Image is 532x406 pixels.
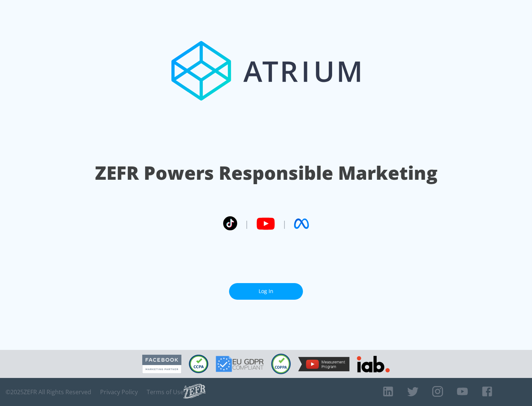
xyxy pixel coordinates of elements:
img: CCPA Compliant [189,355,208,373]
img: YouTube Measurement Program [298,357,349,371]
a: Privacy Policy [100,388,138,396]
a: Terms of Use [147,388,184,396]
span: | [245,218,249,229]
img: Facebook Marketing Partner [142,355,181,374]
span: | [282,218,287,229]
span: © 2025 ZEFR All Rights Reserved [6,388,91,396]
img: IAB [357,356,390,372]
img: GDPR Compliant [216,356,264,372]
h1: ZEFR Powers Responsible Marketing [95,160,437,186]
img: COPPA Compliant [271,354,291,374]
a: Log In [229,283,303,300]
